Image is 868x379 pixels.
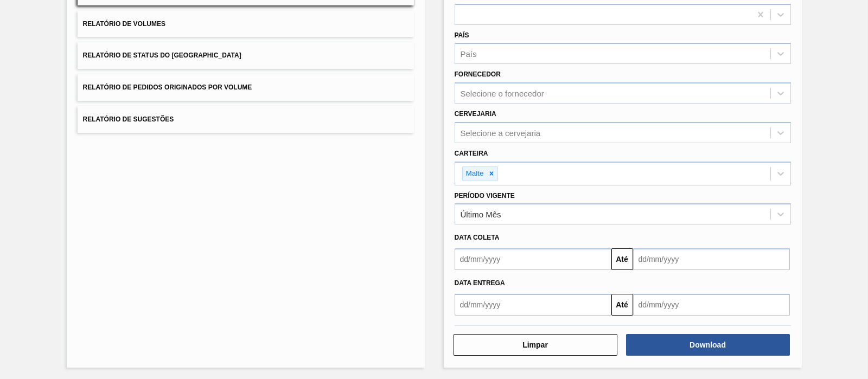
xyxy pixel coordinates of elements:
[463,167,486,181] div: Malte
[455,279,505,287] span: Data entrega
[633,294,790,316] input: dd/mm/yyyy
[83,52,241,59] span: Relatório de Status do [GEOGRAPHIC_DATA]
[455,248,611,270] input: dd/mm/yyyy
[461,89,544,98] div: Selecione o fornecedor
[78,11,414,37] button: Relatório de Volumes
[454,334,617,356] button: Limpar
[78,74,414,101] button: Relatório de Pedidos Originados por Volume
[626,334,790,356] button: Download
[611,248,633,270] button: Até
[83,20,165,28] span: Relatório de Volumes
[611,294,633,316] button: Até
[455,234,500,241] span: Data coleta
[461,210,501,219] div: Último Mês
[633,248,790,270] input: dd/mm/yyyy
[83,83,252,91] span: Relatório de Pedidos Originados por Volume
[461,128,541,137] div: Selecione a cervejaria
[455,31,469,39] label: País
[455,294,611,316] input: dd/mm/yyyy
[455,192,515,200] label: Período Vigente
[461,49,477,59] div: País
[455,110,496,118] label: Cervejaria
[78,42,414,69] button: Relatório de Status do [GEOGRAPHIC_DATA]
[78,106,414,133] button: Relatório de Sugestões
[83,115,174,123] span: Relatório de Sugestões
[455,150,488,157] label: Carteira
[455,70,501,78] label: Fornecedor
